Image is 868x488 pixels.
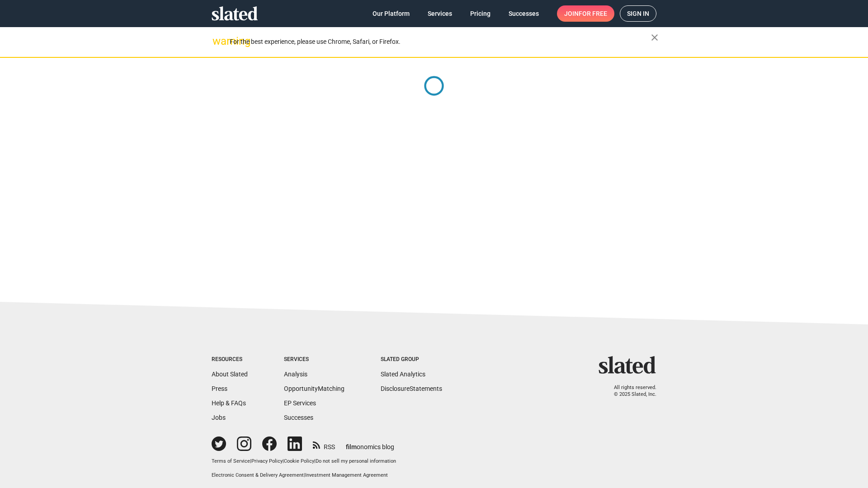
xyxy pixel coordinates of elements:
[470,5,491,22] span: Pricing
[381,385,442,392] a: DisclosureStatements
[604,385,656,398] p: All rights reserved. © 2025 Slated, Inc.
[509,5,539,22] span: Successes
[284,414,313,421] a: Successes
[627,6,649,21] span: Sign in
[212,458,250,464] a: Terms of Service
[620,5,656,22] a: Sign in
[251,458,283,464] a: Privacy Policy
[381,356,442,363] div: Slated Group
[381,371,425,378] a: Slated Analytics
[463,5,498,22] a: Pricing
[212,356,248,363] div: Resources
[283,458,284,464] span: |
[501,5,546,22] a: Successes
[346,436,394,451] a: filmonomics blog
[212,385,227,392] a: Press
[250,458,251,464] span: |
[212,371,248,378] a: About Slated
[304,472,305,478] span: |
[305,472,388,478] a: Investment Management Agreement
[284,399,316,407] a: EP Services
[420,5,459,22] a: Services
[284,458,314,464] a: Cookie Policy
[313,437,335,451] a: RSS
[564,5,607,22] span: Join
[314,458,316,464] span: |
[212,472,304,478] a: Electronic Consent & Delivery Agreement
[212,36,223,47] mat-icon: warning
[212,414,226,421] a: Jobs
[284,385,344,392] a: OpportunityMatching
[365,5,417,22] a: Our Platform
[346,443,357,450] span: film
[557,5,614,22] a: Joinfor free
[316,458,396,465] button: Do not sell my personal information
[284,371,307,378] a: Analysis
[649,32,660,43] mat-icon: close
[230,36,651,48] div: For the best experience, please use Chrome, Safari, or Firefox.
[373,5,410,22] span: Our Platform
[579,5,607,22] span: for free
[428,5,452,22] span: Services
[212,399,246,407] a: Help & FAQs
[284,356,344,363] div: Services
